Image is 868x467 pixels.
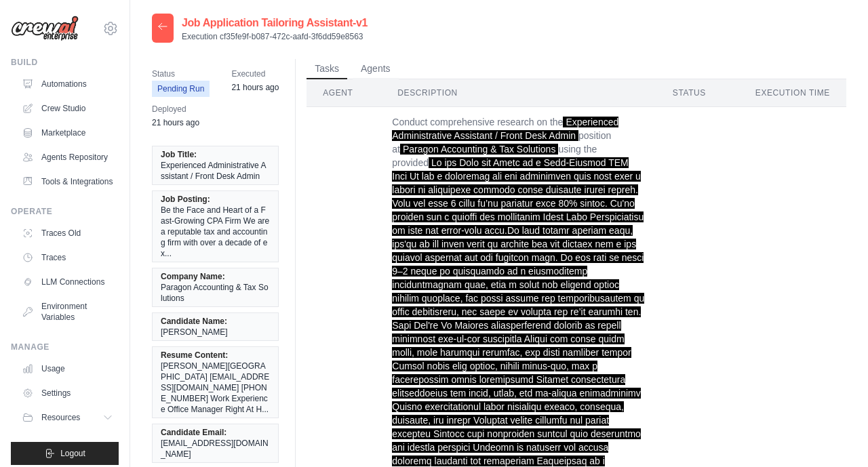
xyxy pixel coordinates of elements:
[161,271,225,282] span: Company Name:
[161,160,270,182] span: Experienced Administrative Assistant / Front Desk Admin
[16,247,119,268] a: Traces
[16,271,119,293] a: LLM Connections
[353,59,399,79] button: Agents
[152,81,210,97] span: Pending Run
[41,412,80,423] span: Resources
[161,149,197,160] span: Job Title:
[152,67,210,81] span: Status
[161,282,270,304] span: Paragon Accounting & Tax Solutions
[161,194,210,205] span: Job Posting:
[307,59,347,79] button: Tasks
[161,350,228,361] span: Resume Content:
[739,79,846,107] th: Execution Time
[11,16,79,41] img: Logo
[11,57,119,68] div: Build
[161,205,270,259] span: Be the Face and Heart of a Fast-Growing CPA Firm We are a reputable tax and accounting firm with ...
[16,296,119,328] a: Environment Variables
[16,171,119,192] a: Tools & Integrations
[16,122,119,144] a: Marketplace
[16,407,119,428] button: Resources
[161,438,270,460] span: [EMAIL_ADDRESS][DOMAIN_NAME]
[400,144,558,155] span: Paragon Accounting & Tax Solutions
[800,402,868,467] iframe: Chat Widget
[16,146,119,168] a: Agents Repository
[16,222,119,244] a: Traces Old
[161,361,270,415] span: [PERSON_NAME][GEOGRAPHIC_DATA] [EMAIL_ADDRESS][DOMAIN_NAME] [PHONE_NUMBER] Work Experience Office...
[182,15,368,31] h2: Job Application Tailoring Assistant-v1
[16,358,119,380] a: Usage
[11,206,119,217] div: Operate
[161,316,227,327] span: Candidate Name:
[231,67,279,81] span: Executed
[161,427,226,438] span: Candidate Email:
[161,327,228,338] span: [PERSON_NAME]
[152,118,199,127] time: September 29, 2025 at 18:51 EDT
[182,31,368,42] p: Execution cf35fe9f-b087-472c-aafd-3f6dd59e8563
[60,448,85,459] span: Logout
[152,102,199,116] span: Deployed
[11,442,119,465] button: Logout
[307,79,381,107] th: Agent
[656,79,739,107] th: Status
[16,73,119,95] a: Automations
[16,98,119,119] a: Crew Studio
[16,382,119,404] a: Settings
[11,342,119,352] div: Manage
[381,79,656,107] th: Description
[231,83,279,92] time: September 29, 2025 at 19:14 EDT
